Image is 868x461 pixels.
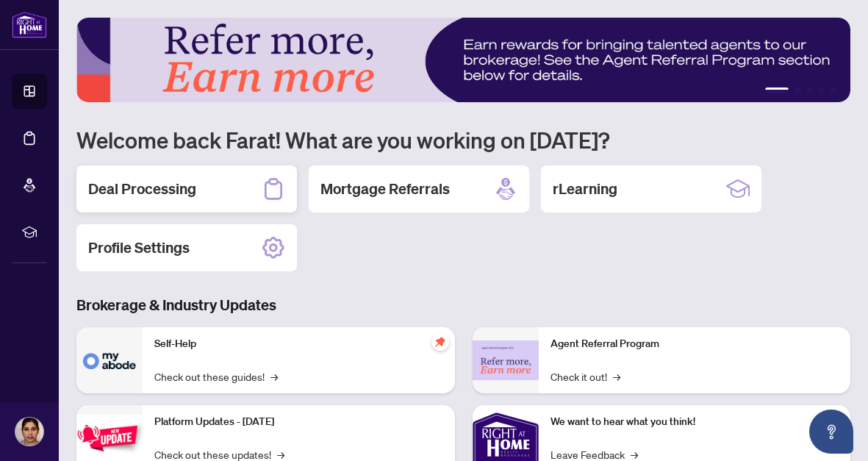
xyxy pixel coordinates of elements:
button: 4 [818,87,824,93]
a: Check it out!→ [550,368,620,385]
h2: Mortgage Referrals [320,179,450,199]
h2: Profile Settings [88,237,190,258]
img: Profile Icon [15,418,43,446]
button: 5 [830,87,836,93]
img: Platform Updates - July 21, 2025 [76,415,143,461]
h2: Deal Processing [88,179,196,199]
p: We want to hear what you think! [550,414,839,430]
a: Check out these guides!→ [154,368,278,385]
button: Open asap [809,410,853,454]
span: pushpin [431,333,449,351]
p: Self-Help [154,336,443,352]
img: Slide 0 [76,18,850,102]
img: logo [12,11,47,38]
p: Agent Referral Program [550,336,839,352]
button: 3 [806,87,812,93]
h2: rLearning [553,179,617,199]
span: → [613,368,620,385]
h1: Welcome back Farat! What are you working on [DATE]? [76,126,850,154]
span: → [270,368,278,385]
p: Platform Updates - [DATE] [154,414,443,430]
button: 2 [795,87,800,93]
button: 1 [765,87,789,93]
img: Self-Help [76,327,143,393]
h3: Brokerage & Industry Updates [76,295,850,315]
img: Agent Referral Program [473,340,539,381]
